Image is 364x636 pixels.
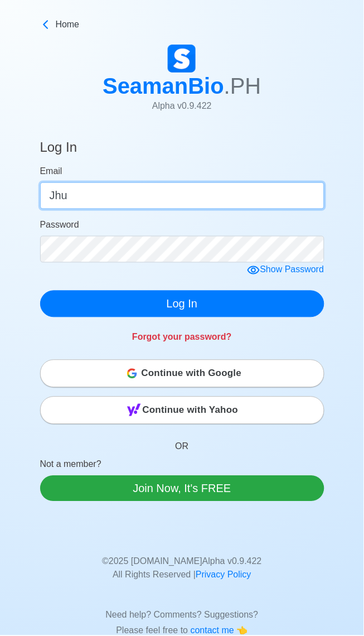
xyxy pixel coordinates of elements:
h4: Log In [40,139,77,160]
p: Not a member? [40,458,324,476]
span: point [237,626,248,635]
p: Need help? Comments? Suggestions? [48,595,316,622]
div: Show Password [247,263,324,277]
p: OR [40,427,324,458]
h1: SeamanBio [103,73,261,99]
button: Log In [40,291,324,317]
p: Alpha v 0.9.422 [103,99,261,113]
span: Continue with Yahoo [143,399,239,422]
a: SeamanBio.PHAlpha v0.9.422 [103,45,261,122]
span: .PH [224,74,261,98]
button: Continue with Google [40,360,324,388]
a: Home [40,18,324,31]
span: contact me [191,626,237,635]
p: © 2025 [DOMAIN_NAME] Alpha v 0.9.422 All Rights Reserved | [48,542,316,582]
img: Logo [168,45,196,73]
button: Continue with Yahoo [40,397,324,425]
a: Join Now, It's FREE [40,476,324,502]
span: Email [40,166,62,176]
a: Privacy Policy [196,570,251,580]
span: Continue with Google [142,363,242,385]
a: Forgot your password? [132,333,232,342]
span: Home [56,18,80,31]
input: Your email [40,182,324,209]
span: Password [40,220,79,229]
